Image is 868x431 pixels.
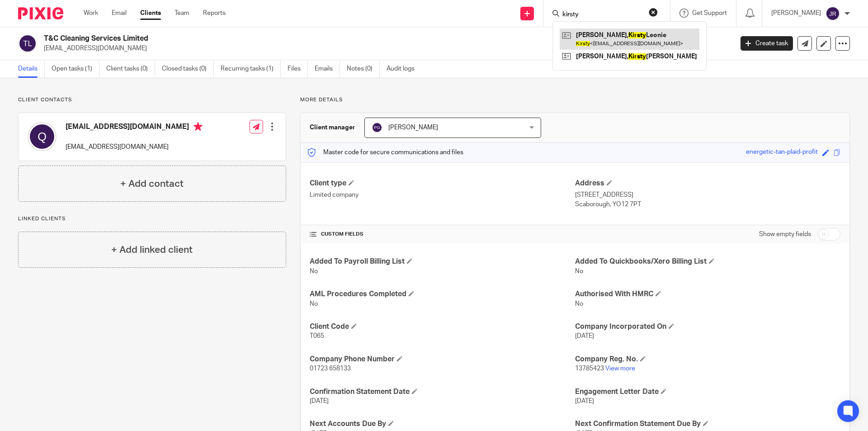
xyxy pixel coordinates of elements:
p: Client contacts [18,96,286,104]
a: Emails [315,60,340,78]
a: Audit logs [387,60,421,78]
h4: [EMAIL_ADDRESS][DOMAIN_NAME] [66,122,203,133]
h4: + Add linked client [111,243,193,257]
span: No [575,301,583,307]
h2: T&C Cleaning Services Limited [44,34,590,43]
h4: Authorised With HMRC [575,289,840,299]
span: [PERSON_NAME] [388,124,438,131]
h4: Client Code [310,322,575,332]
p: [EMAIL_ADDRESS][DOMAIN_NAME] [66,142,203,152]
span: No [310,301,318,307]
p: [PERSON_NAME] [771,9,821,18]
p: Linked clients [18,215,286,223]
p: Limited company [310,190,575,199]
img: svg%3E [372,122,382,133]
span: No [310,268,318,275]
p: More details [300,96,850,104]
img: svg%3E [826,6,840,21]
h4: Next Confirmation Statement Due By [575,419,840,429]
label: Show empty fields [759,230,811,239]
a: Team [175,9,189,18]
h4: + Add contact [120,177,184,191]
span: 01723 658133 [310,365,351,372]
span: [DATE] [575,333,594,339]
h4: CUSTOM FIELDS [310,231,575,238]
a: Work [84,9,98,18]
a: Open tasks (1) [52,60,99,78]
img: svg%3E [28,122,57,151]
div: energetic-tan-plaid-profit [746,147,818,158]
h4: Next Accounts Due By [310,419,575,429]
a: Closed tasks (0) [162,60,214,78]
span: No [575,268,583,275]
a: Email [112,9,127,18]
p: Scaborough, YO12 7PT [575,200,840,209]
a: Client tasks (0) [106,60,155,78]
p: [EMAIL_ADDRESS][DOMAIN_NAME] [44,44,727,53]
span: Get Support [692,10,727,16]
h4: Confirmation Statement Date [310,387,575,397]
span: 13785423 [575,365,604,372]
h4: Company Phone Number [310,355,575,364]
input: Search [561,11,643,19]
a: Reports [203,9,226,18]
a: Notes (0) [347,60,380,78]
span: T065 [310,333,324,339]
h4: Client type [310,179,575,188]
span: [DATE] [310,398,329,404]
a: Clients [140,9,161,18]
h4: Company Reg. No. [575,355,840,364]
h4: Added To Quickbooks/Xero Billing List [575,257,840,266]
a: Create task [741,36,793,51]
span: [DATE] [575,398,594,404]
h4: Added To Payroll Billing List [310,257,575,266]
a: Files [288,60,308,78]
h4: Address [575,179,840,188]
p: [STREET_ADDRESS] [575,190,840,199]
h3: Client manager [310,123,355,132]
h4: Company Incorporated On [575,322,840,332]
img: svg%3E [18,34,37,53]
a: Recurring tasks (1) [221,60,281,78]
img: Pixie [18,7,63,19]
i: Primary [193,122,203,131]
a: View more [605,365,635,372]
p: Master code for secure communications and files [307,148,463,157]
h4: AML Procedures Completed [310,289,575,299]
h4: Engagement Letter Date [575,387,840,397]
button: Clear [649,8,658,17]
a: Details [18,60,45,78]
